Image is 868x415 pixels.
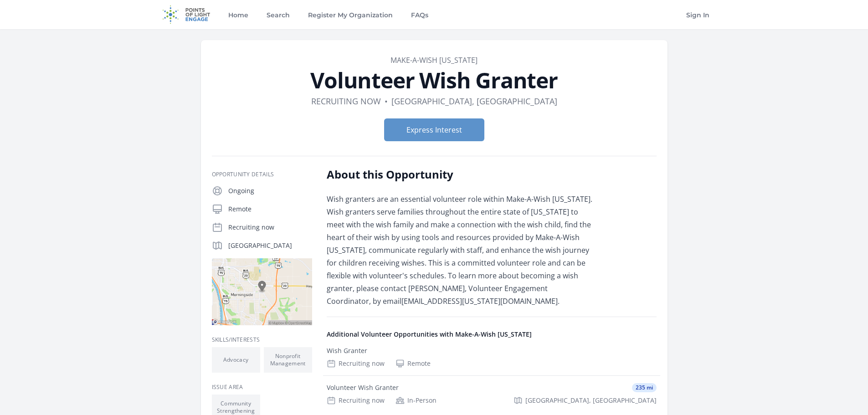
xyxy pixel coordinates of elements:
h2: About this Opportunity [327,167,593,182]
li: Nonprofit Management [264,347,312,373]
p: [GEOGRAPHIC_DATA] [228,241,312,250]
h1: Volunteer Wish Granter [212,69,657,91]
p: Wish granters are an essential volunteer role within Make-A-Wish [US_STATE]. Wish granters serve ... [327,193,593,307]
a: Make-A-Wish [US_STATE] [390,55,478,65]
div: Recruiting now [327,359,385,368]
h3: Skills/Interests [212,336,312,343]
div: In-Person [395,396,437,405]
div: Remote [395,359,431,368]
span: 235 mi [632,383,657,392]
h3: Opportunity Details [212,171,312,178]
li: Advocacy [212,347,260,373]
button: Express Interest [384,118,484,141]
p: Remote [228,205,312,214]
div: • [385,95,388,108]
img: Map [212,258,312,325]
span: [GEOGRAPHIC_DATA], [GEOGRAPHIC_DATA] [525,396,657,405]
h4: Additional Volunteer Opportunities with Make-A-Wish [US_STATE] [327,330,657,339]
p: Ongoing [228,186,312,195]
dd: Recruiting now [311,95,381,108]
div: Recruiting now [327,396,385,405]
a: Volunteer Wish Granter 235 mi Recruiting now In-Person [GEOGRAPHIC_DATA], [GEOGRAPHIC_DATA] [323,376,660,412]
div: Volunteer Wish Granter [327,383,399,392]
div: Wish Granter [327,346,367,355]
a: Wish Granter Recruiting now Remote [323,339,660,375]
dd: [GEOGRAPHIC_DATA], [GEOGRAPHIC_DATA] [391,95,557,108]
p: Recruiting now [228,223,312,232]
h3: Issue area [212,384,312,391]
